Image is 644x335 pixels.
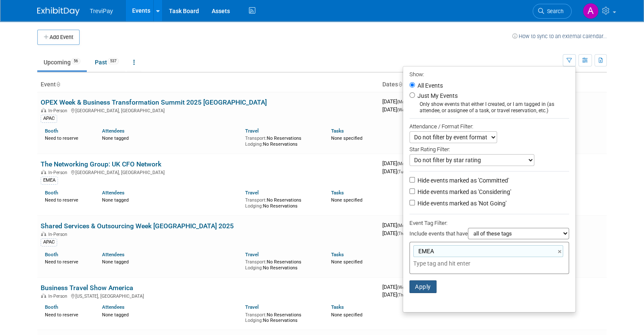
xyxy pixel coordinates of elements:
div: Attendance / Format Filter: [409,122,569,131]
div: None tagged [102,134,239,141]
button: Add Event [37,30,80,45]
a: Tasks [331,252,344,257]
span: [DATE] [382,168,406,174]
label: Hide events marked as 'Committed' [416,176,509,185]
span: [DATE] [382,98,411,105]
div: Need to reserve [45,134,89,141]
span: In-Person [48,293,70,299]
span: (Mon) [397,223,408,228]
div: Need to reserve [45,310,89,318]
div: Only show events that either I created, or I am tagged in (as attendee, or assignee of a task, or... [409,101,569,114]
label: Hide events marked as 'Not Going' [416,199,506,208]
a: Sort by Start Date [398,81,402,88]
a: Attendees [102,304,124,310]
a: Tasks [331,190,344,196]
a: Search [533,4,572,19]
span: Transport: [245,259,267,265]
div: No Reservations No Reservations [245,134,318,147]
span: (Wed) [397,108,408,112]
span: (Thu) [397,293,406,297]
a: Travel [245,304,259,310]
a: Upcoming56 [37,54,87,70]
div: Include events that have [409,228,569,242]
span: In-Person [48,170,70,175]
span: TreviPay [90,8,113,14]
a: How to sync to an external calendar... [512,33,607,39]
div: [GEOGRAPHIC_DATA], [GEOGRAPHIC_DATA] [41,107,376,114]
a: OPEX Week & Business Transformation Summit 2025 [GEOGRAPHIC_DATA] [41,98,267,106]
div: No Reservations No Reservations [245,310,318,324]
span: [DATE] [382,230,406,236]
span: None specified [331,136,362,141]
a: Booth [45,190,58,196]
span: (Mon) [397,161,408,166]
span: [DATE] [382,106,408,113]
a: Travel [245,190,259,196]
span: [DATE] [382,284,411,290]
th: Event [37,78,379,92]
img: In-Person Event [41,108,46,112]
a: Attendees [102,190,124,196]
div: No Reservations No Reservations [245,196,318,209]
a: Travel [245,128,259,134]
a: The Networking Group: UK CFO Network [41,160,161,168]
a: Sort by Event Name [56,81,60,88]
div: Star Rating Filter: [409,143,569,154]
div: [GEOGRAPHIC_DATA], [GEOGRAPHIC_DATA] [41,169,376,175]
th: Dates [379,78,493,92]
div: None tagged [102,310,239,318]
div: None tagged [102,257,239,265]
span: [DATE] [382,291,406,298]
img: ExhibitDay [37,7,80,16]
div: APAC [41,238,57,246]
span: Lodging: [245,318,263,323]
div: [US_STATE], [GEOGRAPHIC_DATA] [41,292,376,299]
label: Just My Events [416,91,458,100]
span: 56 [71,58,80,64]
button: Apply [409,280,437,293]
div: Need to reserve [45,257,89,265]
div: Show: [409,69,569,79]
a: Tasks [331,128,344,134]
span: (Thu) [397,231,406,236]
div: APAC [41,115,57,122]
a: Booth [45,128,58,134]
span: 537 [108,58,119,64]
input: Type tag and hit enter [413,259,532,268]
span: [DATE] [382,160,411,166]
span: Lodging: [245,141,263,147]
span: Lodging: [245,265,263,271]
a: Shared Services & Outsourcing Week [GEOGRAPHIC_DATA] 2025 [41,222,234,230]
label: All Events [416,83,443,89]
a: Attendees [102,252,124,257]
div: Event Tag Filter: [409,218,569,228]
span: (Wed) [397,285,408,290]
span: In-Person [48,232,70,237]
span: Transport: [245,312,267,318]
span: Transport: [245,197,267,203]
a: Business Travel Show America [41,284,133,292]
img: In-Person Event [41,170,46,174]
span: EMEA [417,247,434,255]
span: In-Person [48,108,70,114]
span: Transport: [245,136,267,141]
span: None specified [331,197,362,203]
div: None tagged [102,196,239,203]
a: Booth [45,252,58,257]
a: Past537 [88,54,125,70]
img: Alen Lovric [583,3,599,19]
a: Travel [245,252,259,257]
span: None specified [331,312,362,318]
span: Lodging: [245,203,263,209]
label: Hide events marked as 'Considering' [416,188,511,196]
a: × [558,247,563,257]
img: In-Person Event [41,293,46,298]
span: [DATE] [382,222,411,228]
img: In-Person Event [41,232,46,236]
span: (Mon) [397,100,408,104]
div: No Reservations No Reservations [245,257,318,271]
div: EMEA [41,177,58,184]
span: None specified [331,259,362,265]
span: (Tue) [397,169,406,174]
div: Need to reserve [45,196,89,203]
